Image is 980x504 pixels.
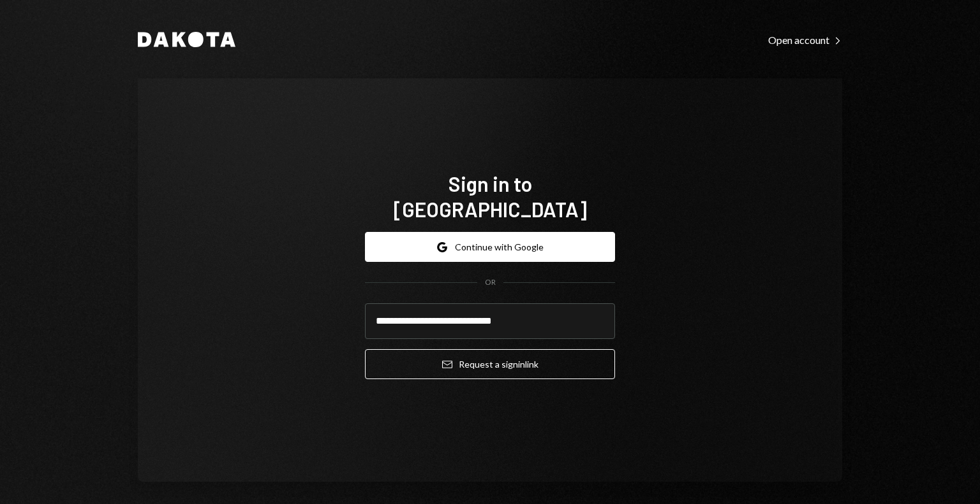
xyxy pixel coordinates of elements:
div: Open account [768,34,842,47]
button: Request a signinlink [365,349,615,379]
a: Open account [768,32,842,47]
div: OR [485,277,496,288]
h1: Sign in to [GEOGRAPHIC_DATA] [365,171,615,222]
button: Continue with Google [365,232,615,262]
